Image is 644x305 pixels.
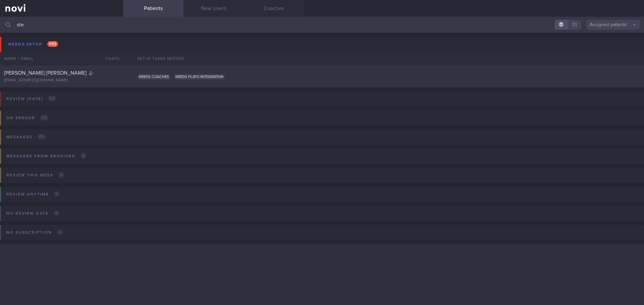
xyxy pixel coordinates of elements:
div: On sensor [5,113,50,123]
span: [PERSON_NAME] [PERSON_NAME] [4,70,87,76]
span: 0 [54,191,60,197]
button: Assigned patients [586,20,640,30]
div: Chats [96,52,123,65]
span: 0 [58,172,64,178]
div: Review this week [5,171,66,180]
span: 0 [54,210,59,216]
span: Needs plato integration [174,74,225,80]
span: Needs coaches [137,74,171,80]
span: 1 / 112 [47,41,58,47]
div: No subscription [5,228,64,237]
div: [EMAIL_ADDRESS][DOMAIN_NAME] [4,78,119,83]
span: 0 [80,153,86,159]
div: Review anytime [5,190,61,199]
span: 0 [57,229,63,235]
span: 0 / 1 [48,96,56,101]
div: Needs setup [7,40,60,49]
div: No review date [5,209,61,218]
div: Setup tasks needed [133,52,644,65]
div: Messages from Archived [5,152,88,161]
span: 0 / 1 [38,134,46,140]
div: Messages [5,133,47,142]
div: Review [DATE] [5,94,58,103]
span: 0 / 1 [40,115,48,121]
